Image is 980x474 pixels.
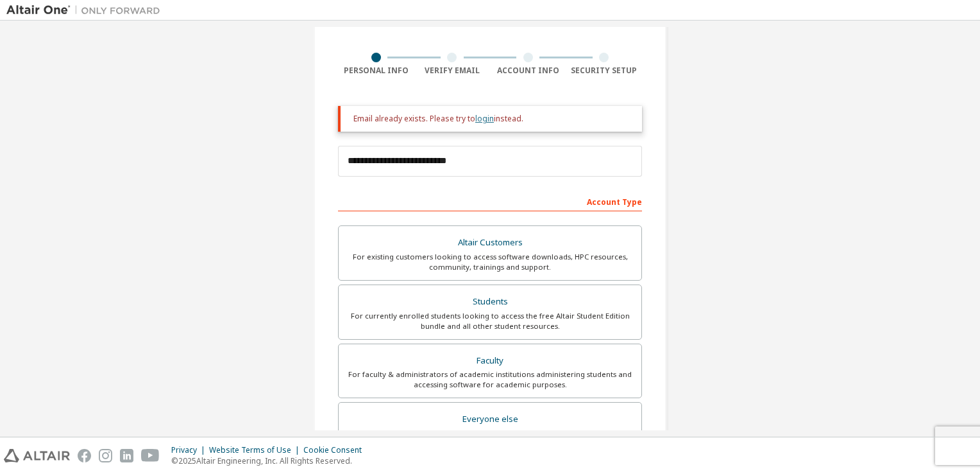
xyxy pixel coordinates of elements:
[6,4,167,17] img: Altair One
[346,252,634,272] div: For existing customers looking to access software downloads, HPC resources, community, trainings ...
[475,113,494,124] a: login
[346,311,634,331] div: For currently enrolled students looking to access the free Altair Student Edition bundle and all ...
[171,455,369,466] p: © 2025 Altair Engineering, Inc. All Rights Reserved.
[414,66,491,76] div: Verify Email
[346,410,634,428] div: Everyone else
[490,66,566,76] div: Account Info
[566,66,643,76] div: Security Setup
[346,293,634,311] div: Students
[338,191,642,211] div: Account Type
[353,114,632,124] div: Email already exists. Please try to instead.
[346,352,634,370] div: Faculty
[346,234,634,252] div: Altair Customers
[4,449,70,462] img: altair_logo.svg
[346,369,634,390] div: For faculty & administrators of academic institutions administering students and accessing softwa...
[78,449,91,462] img: facebook.svg
[338,66,414,76] div: Personal Info
[171,445,209,455] div: Privacy
[209,445,303,455] div: Website Terms of Use
[120,449,133,462] img: linkedin.svg
[141,449,160,462] img: youtube.svg
[99,449,112,462] img: instagram.svg
[346,428,634,449] div: For individuals, businesses and everyone else looking to try Altair software and explore our prod...
[303,445,369,455] div: Cookie Consent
